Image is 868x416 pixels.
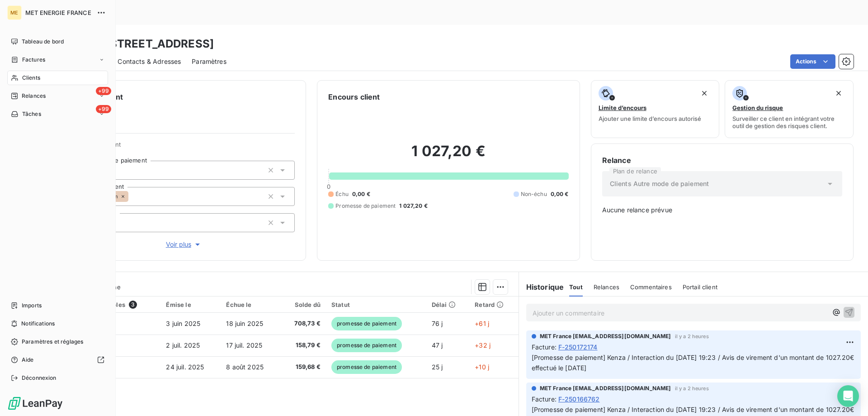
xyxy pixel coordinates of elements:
h6: Informations client [55,91,295,102]
span: Non-échu [521,190,547,198]
span: 47 j [432,341,443,349]
a: Aide [7,353,108,367]
h6: Relance [602,155,842,166]
span: MET France [EMAIL_ADDRESS][DOMAIN_NAME] [540,384,671,392]
a: Clients [7,71,108,85]
span: Aucune relance prévue [602,206,842,215]
div: Statut [331,301,421,308]
span: Facture : [532,342,557,352]
span: MET France [EMAIL_ADDRESS][DOMAIN_NAME] [540,332,671,340]
span: Surveiller ce client en intégrant votre outil de gestion des risques client. [732,115,846,129]
span: Gestion du risque [732,104,783,111]
span: Relances [594,283,619,291]
a: Imports [7,298,108,313]
span: Contacts & Adresses [118,57,181,66]
button: Actions [790,54,835,69]
span: 158,79 € [286,341,321,350]
span: +99 [96,87,111,95]
span: Aide [22,356,34,364]
span: Promesse de paiement [335,202,396,210]
span: promesse de paiement [331,317,402,330]
span: Portail client [683,283,717,291]
span: Tableau de bord [22,38,64,46]
span: 24 juil. 2025 [166,363,204,371]
span: 708,73 € [286,319,321,328]
span: promesse de paiement [331,339,402,352]
span: +32 j [475,341,491,349]
h6: Historique [519,282,564,292]
button: Gestion du risqueSurveiller ce client en intégrant votre outil de gestion des risques client. [725,80,854,138]
input: Ajouter une valeur [128,192,136,201]
span: il y a 2 heures [675,334,709,339]
span: 76 j [432,320,443,327]
div: Délai [432,301,464,308]
span: 25 j [432,363,443,371]
span: Voir plus [166,240,202,249]
span: 18 juin 2025 [226,320,263,327]
div: Solde dû [286,301,321,308]
span: 8 août 2025 [226,363,264,371]
span: 0,00 € [551,190,569,198]
div: Émise le [166,301,215,308]
span: 2 juil. 2025 [166,341,200,349]
a: Factures [7,53,108,67]
span: 3 juin 2025 [166,320,200,327]
span: il y a 2 heures [675,386,709,391]
span: F-250172174 [558,342,598,352]
span: Tout [569,283,583,291]
span: [Promesse de paiement] Kenza / Interaction du [DATE] 19:23 / Avis de virement d'un montant de 102... [532,354,856,372]
span: 0 [327,183,330,190]
span: Paramètres et réglages [22,338,83,346]
span: Tâches [22,110,41,118]
div: Open Intercom Messenger [837,385,859,407]
span: 3 [129,301,137,309]
h3: SDC [STREET_ADDRESS] [80,36,214,52]
a: +99Tâches [7,107,108,121]
span: 159,68 € [286,363,321,372]
span: +99 [96,105,111,113]
span: Notifications [21,320,55,328]
div: Retard [475,301,513,308]
span: +10 j [475,363,489,371]
a: +99Relances [7,89,108,103]
span: Clients [22,74,40,82]
button: Limite d’encoursAjouter une limite d’encours autorisé [591,80,720,138]
a: Tableau de bord [7,34,108,49]
span: Clients Autre mode de paiement [610,179,709,188]
span: 1 027,20 € [399,202,428,210]
span: Relances [22,92,46,100]
span: 17 juil. 2025 [226,341,262,349]
span: Ajouter une limite d’encours autorisé [599,115,701,122]
span: promesse de paiement [331,360,402,374]
span: F-250166762 [558,394,600,404]
div: Échue le [226,301,274,308]
span: Factures [22,56,45,64]
h2: 1 027,20 € [328,142,568,169]
span: Paramètres [192,57,226,66]
span: Facture : [532,394,557,404]
span: Échu [335,190,349,198]
span: Déconnexion [22,374,57,382]
span: Imports [22,301,42,310]
span: +61 j [475,320,489,327]
span: 0,00 € [352,190,370,198]
span: Commentaires [630,283,672,291]
a: Paramètres et réglages [7,335,108,349]
span: Propriétés Client [73,141,295,153]
button: Voir plus [73,239,295,249]
h6: Encours client [328,91,380,102]
img: Logo LeanPay [7,396,63,411]
span: Limite d’encours [599,104,646,111]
